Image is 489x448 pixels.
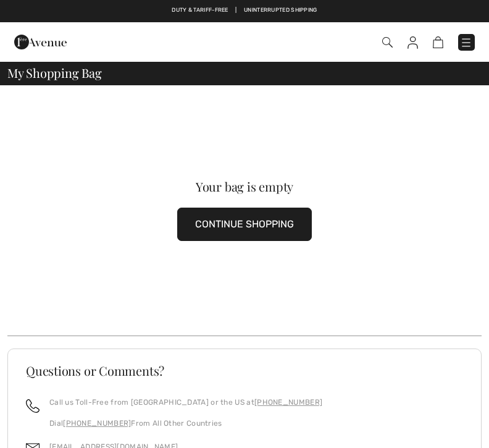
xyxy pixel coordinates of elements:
a: [PHONE_NUMBER] [254,398,322,407]
button: CONTINUE SHOPPING [177,208,312,241]
p: Dial From All Other Countries [49,418,322,429]
span: My Shopping Bag [7,67,102,79]
img: Menu [460,36,472,49]
div: Your bag is empty [31,180,458,193]
a: [PHONE_NUMBER] [63,419,131,428]
img: Shopping Bag [433,36,443,48]
a: 1ère Avenue [14,35,67,47]
img: call [26,399,40,413]
img: Search [382,37,393,48]
img: 1ère Avenue [14,30,67,54]
h3: Questions or Comments? [26,365,463,377]
img: My Info [407,36,418,49]
p: Call us Toll-Free from [GEOGRAPHIC_DATA] or the US at [49,397,322,408]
